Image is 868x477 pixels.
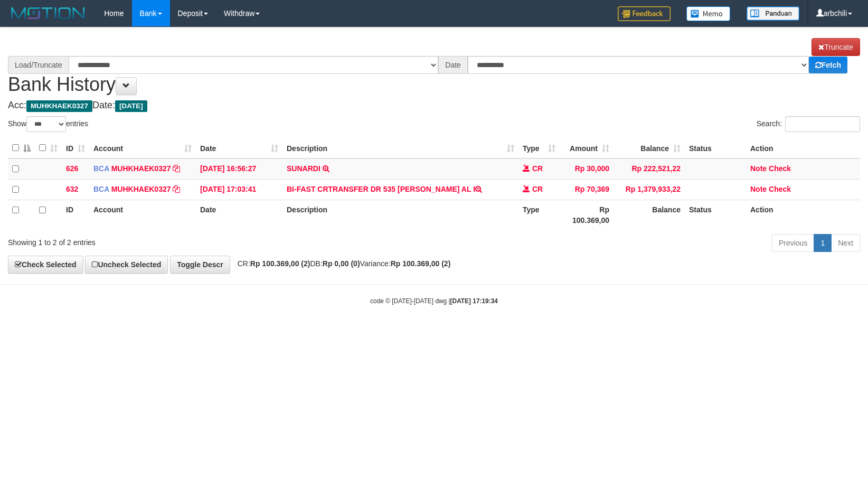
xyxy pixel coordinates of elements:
[282,179,518,200] td: BI-FAST CRTRANSFER DR 535 [PERSON_NAME] AL I
[93,164,109,173] span: BCA
[89,200,196,230] th: Account
[685,200,746,230] th: Status
[8,38,860,95] h1: Bank History
[66,164,78,173] span: 626
[746,200,860,230] th: Action
[173,185,180,193] a: Copy MUHKHAEK0327 to clipboard
[757,116,860,132] label: Search:
[62,138,89,158] th: ID: activate to sort column ascending
[35,138,62,158] th: : activate to sort column ascending
[769,164,791,173] a: Check
[532,164,543,173] span: CR
[772,234,814,252] a: Previous
[8,256,83,274] a: Check Selected
[614,138,685,158] th: Balance: activate to sort column ascending
[746,138,860,158] th: Action
[111,164,171,173] a: MUHKHAEK0327
[685,138,746,158] th: Status
[85,256,168,274] a: Uncheck Selected
[250,259,310,268] strong: Rp 100.369,00 (2)
[8,138,35,158] th: : activate to sort column descending
[518,138,560,158] th: Type: activate to sort column ascending
[287,164,320,173] a: SUNARDI
[26,100,92,112] span: MUHKHAEK0327
[323,259,360,268] strong: Rp 0,00 (0)
[282,200,518,230] th: Description
[111,185,171,193] a: MUHKHAEK0327
[560,158,614,180] td: Rp 30,000
[831,234,860,252] a: Next
[560,138,614,158] th: Amount: activate to sort column ascending
[750,164,767,173] a: Note
[66,185,78,193] span: 632
[438,56,468,74] div: Date
[196,158,282,180] td: [DATE] 16:56:27
[26,116,66,132] select: Showentries
[173,164,180,173] a: Copy MUHKHAEK0327 to clipboard
[115,100,147,112] span: [DATE]
[747,6,799,21] img: panduan.png
[391,259,451,268] strong: Rp 100.369,00 (2)
[8,116,88,132] label: Show entries
[614,158,685,180] td: Rp 222,521,22
[62,200,89,230] th: ID
[809,57,847,73] a: Fetch
[450,297,498,305] strong: [DATE] 17:19:34
[532,185,543,193] span: CR
[8,5,88,21] img: MOTION_logo.png
[560,200,614,230] th: Rp 100.369,00
[196,179,282,200] td: [DATE] 17:03:41
[232,259,451,268] span: CR: DB: Variance:
[750,185,767,193] a: Note
[8,56,69,74] div: Load/Truncate
[614,200,685,230] th: Balance
[93,185,109,193] span: BCA
[686,6,731,21] img: Button%20Memo.svg
[614,179,685,200] td: Rp 1,379,933,22
[769,185,791,193] a: Check
[560,179,614,200] td: Rp 70,369
[196,138,282,158] th: Date: activate to sort column ascending
[814,234,832,252] a: 1
[785,116,860,132] input: Search:
[89,138,196,158] th: Account: activate to sort column ascending
[170,256,230,274] a: Toggle Descr
[8,100,860,111] h4: Acc: Date:
[282,138,518,158] th: Description: activate to sort column ascending
[618,6,671,21] img: Feedback.jpg
[370,297,498,305] small: code © [DATE]-[DATE] dwg |
[812,38,860,56] a: Truncate
[196,200,282,230] th: Date
[8,233,354,248] div: Showing 1 to 2 of 2 entries
[518,200,560,230] th: Type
